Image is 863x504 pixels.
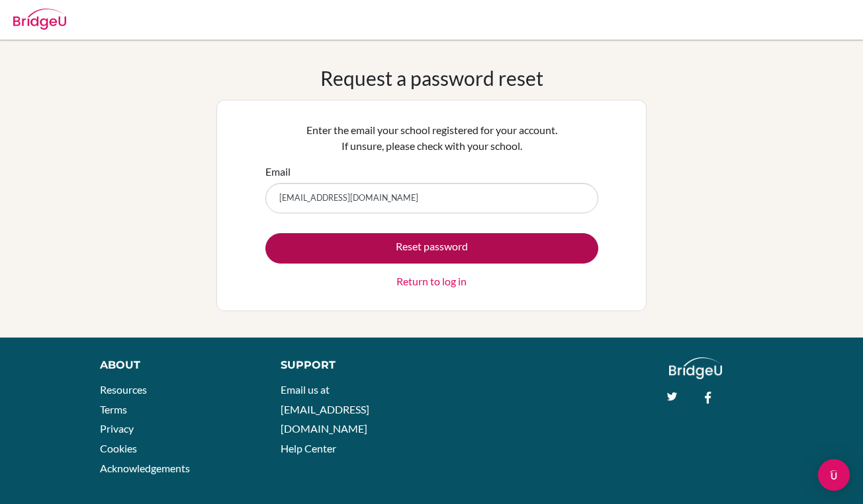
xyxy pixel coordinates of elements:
[818,459,850,491] div: Open Intercom Messenger
[100,357,251,373] div: About
[13,9,66,30] img: Bridge-U
[265,164,291,180] label: Email
[265,233,598,264] button: Reset password
[100,403,127,415] a: Terms
[100,422,134,435] a: Privacy
[396,273,467,289] a: Return to log in
[265,122,598,154] p: Enter the email your school registered for your account. If unsure, please check with your school.
[281,383,369,435] a: Email us at [EMAIL_ADDRESS][DOMAIN_NAME]
[100,383,147,396] a: Resources
[320,66,543,90] h1: Request a password reset
[281,357,418,373] div: Support
[669,357,723,379] img: logo_white@2x-f4f0deed5e89b7ecb1c2cc34c3e3d731f90f0f143d5ea2071677605dd97b5244.png
[100,462,190,474] a: Acknowledgements
[281,442,336,454] a: Help Center
[100,442,137,454] a: Cookies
